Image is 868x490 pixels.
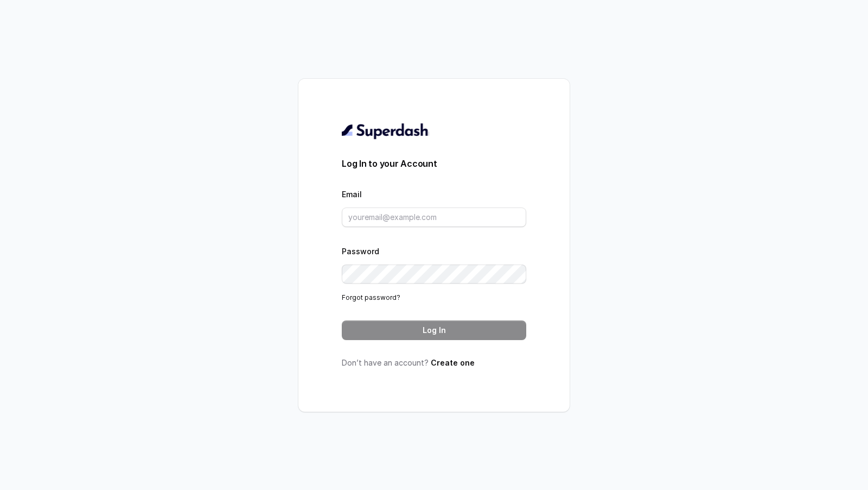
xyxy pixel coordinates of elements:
[342,293,400,301] a: Forgot password?
[342,157,526,170] h3: Log In to your Account
[431,358,475,367] a: Create one
[342,122,429,140] img: light.svg
[342,247,379,256] label: Password
[342,208,526,227] input: youremail@example.com
[342,321,526,340] button: Log In
[342,190,362,199] label: Email
[342,357,526,368] p: Don’t have an account?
